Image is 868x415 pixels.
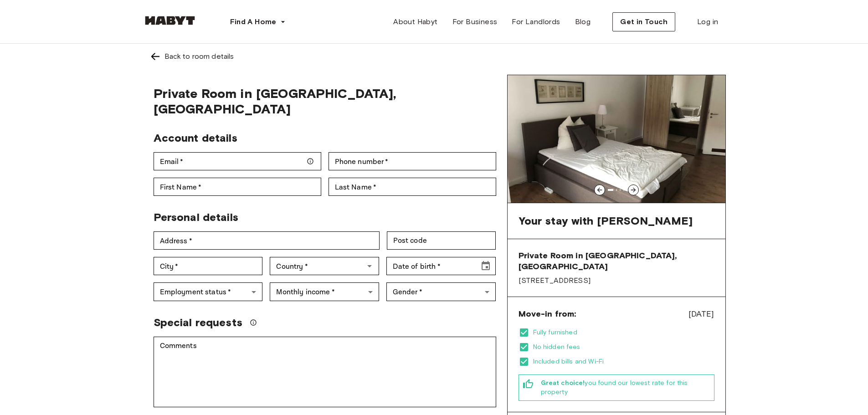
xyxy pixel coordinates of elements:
a: Left pointing arrowBack to room details [143,44,726,69]
span: Log in [697,16,718,27]
b: Great choice! [541,379,585,387]
div: Email [154,152,321,170]
div: Post code [387,231,496,250]
div: First Name [154,178,321,196]
span: Blog [575,16,591,27]
span: [DATE] [688,308,714,320]
div: Phone number [329,152,496,170]
div: City [154,257,263,275]
a: Log in [690,13,725,31]
a: Blog [568,13,598,31]
span: Personal details [154,210,238,224]
div: Address [154,231,380,250]
svg: Make sure your email is correct — we'll send your booking details there. [307,158,314,165]
div: Comments [154,337,496,407]
button: Get in Touch [612,12,675,31]
span: Get in Touch [620,16,668,27]
span: Move-in from: [519,308,576,319]
span: [STREET_ADDRESS] [519,276,714,286]
button: Open [363,260,376,272]
a: For Business [445,13,505,31]
span: Special requests [154,316,242,329]
div: Last Name [329,178,496,196]
span: For Landlords [512,16,560,27]
span: you found our lowest rate for this property [541,379,710,397]
span: Included bills and Wi-Fi [533,357,714,366]
span: Fully furnished [533,328,714,337]
span: Find A Home [230,16,277,27]
img: Habyt [143,16,197,25]
button: Choose date [477,257,495,275]
a: About Habyt [386,13,445,31]
img: Left pointing arrow [150,51,161,62]
span: For Business [452,16,498,27]
span: About Habyt [393,16,437,27]
span: No hidden fees [533,343,714,352]
button: Find A Home [223,13,293,31]
span: Account details [154,131,237,144]
div: Back to room details [164,51,234,62]
svg: We'll do our best to accommodate your request, but please note we can't guarantee it will be poss... [250,319,257,326]
span: Private Room in [GEOGRAPHIC_DATA], [GEOGRAPHIC_DATA] [519,250,714,272]
span: Private Room in [GEOGRAPHIC_DATA], [GEOGRAPHIC_DATA] [154,86,496,117]
img: Image of the room [508,75,725,203]
span: Your stay with [PERSON_NAME] [519,214,693,228]
a: For Landlords [504,13,567,31]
